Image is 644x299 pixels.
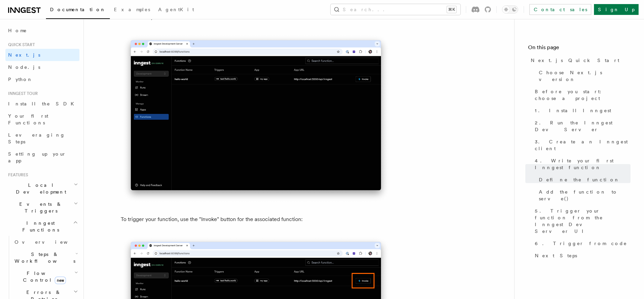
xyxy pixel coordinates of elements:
[8,151,66,163] span: Setting up your app
[5,98,79,110] a: Install the SDK
[535,207,630,235] span: 5. Trigger your function from the Inngest Dev Server UI
[5,91,38,96] span: Inngest tour
[5,198,79,217] button: Events & Triggers
[110,2,154,18] a: Examples
[12,251,75,264] span: Steps & Workflows
[447,6,456,13] kbd: ⌘K
[5,201,74,214] span: Events & Triggers
[12,248,79,267] button: Steps & Workflows
[5,73,79,85] a: Python
[535,240,627,247] span: 6. Trigger from code
[8,27,27,34] span: Home
[121,33,391,204] img: Inngest Dev Server web interface's functions tab with functions listed
[532,85,630,104] a: Before you start: choose a project
[532,155,630,174] a: 4. Write your first Inngest function
[5,42,35,47] span: Quick start
[532,136,630,155] a: 3. Create an Inngest client
[8,52,40,58] span: Next.js
[12,270,74,283] span: Flow Control
[114,7,150,12] span: Examples
[535,88,630,102] span: Before you start: choose a project
[532,250,630,262] a: Next Steps
[528,54,630,66] a: Next.js Quick Start
[536,66,630,85] a: Choose Next.js version
[539,69,630,83] span: Choose Next.js version
[528,43,630,54] h4: On this page
[5,24,79,37] a: Home
[12,267,79,286] button: Flow Controlnew
[5,217,79,236] button: Inngest Functions
[331,4,460,15] button: Search...⌘K
[46,2,110,19] a: Documentation
[55,277,66,284] span: new
[535,252,577,259] span: Next Steps
[15,239,84,245] span: Overview
[50,7,106,12] span: Documentation
[5,129,79,148] a: Leveraging Steps
[154,2,198,18] a: AgentKit
[5,148,79,167] a: Setting up your app
[532,117,630,136] a: 2. Run the Inngest Dev Server
[8,101,78,106] span: Install the SDK
[8,77,33,82] span: Python
[536,174,630,186] a: Define the function
[5,61,79,73] a: Node.js
[535,138,630,152] span: 3. Create an Inngest client
[539,188,630,202] span: Add the function to serve()
[5,49,79,61] a: Next.js
[535,107,611,114] span: 1. Install Inngest
[8,64,40,70] span: Node.js
[8,113,48,125] span: Your first Functions
[5,179,79,198] button: Local Development
[536,186,630,205] a: Add the function to serve()
[535,157,630,171] span: 4. Write your first Inngest function
[532,104,630,117] a: 1. Install Inngest
[121,215,391,224] p: To trigger your function, use the "Invoke" button for the associated function:
[532,205,630,237] a: 5. Trigger your function from the Inngest Dev Server UI
[5,182,74,195] span: Local Development
[5,220,73,233] span: Inngest Functions
[5,110,79,129] a: Your first Functions
[12,236,79,248] a: Overview
[532,237,630,250] a: 6. Trigger from code
[539,176,620,183] span: Define the function
[502,5,518,14] button: Toggle dark mode
[5,172,28,178] span: Features
[531,57,619,64] span: Next.js Quick Start
[529,4,591,15] a: Contact sales
[8,132,65,144] span: Leveraging Steps
[158,7,194,12] span: AgentKit
[594,4,639,15] a: Sign Up
[535,119,630,133] span: 2. Run the Inngest Dev Server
